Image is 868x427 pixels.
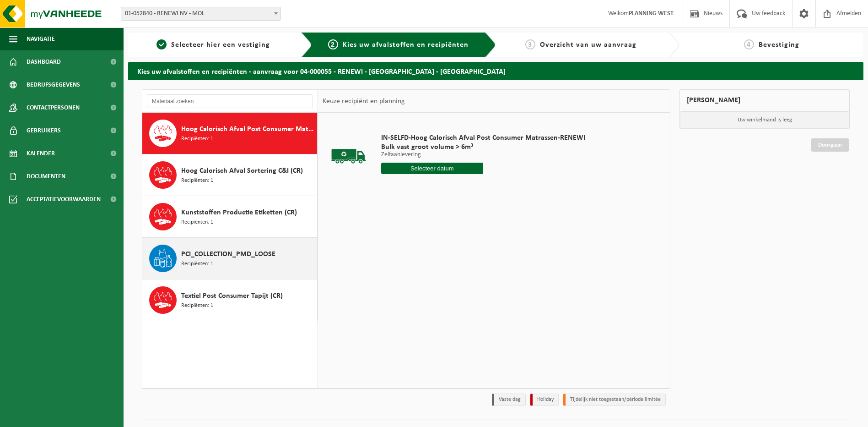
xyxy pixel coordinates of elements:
input: Materiaal zoeken [147,94,313,108]
span: Navigatie [27,27,55,50]
span: Contactpersonen [27,96,80,119]
li: Vaste dag [492,394,526,406]
button: Hoog Calorisch Afval Post Consumer Matrassen (CR) Recipiënten: 1 [142,113,318,154]
span: Hoog Calorisch Afval Post Consumer Matrassen (CR) [181,124,315,135]
h2: Kies uw afvalstoffen en recipiënten - aanvraag voor 04-000055 - RENEWI - [GEOGRAPHIC_DATA] - [GEO... [128,62,863,80]
strong: PLANNING WEST [629,10,674,17]
li: Tijdelijk niet toegestaan/période limitée [563,394,666,406]
span: 4 [744,39,754,49]
span: Overzicht van uw aanvraag [540,41,636,49]
span: Dashboard [27,50,61,73]
span: Recipiënten: 1 [181,218,213,227]
div: [PERSON_NAME] [679,89,850,111]
span: Recipiënten: 1 [181,176,213,185]
span: Bedrijfsgegevens [27,73,80,96]
span: 01-052840 - RENEWI NV - MOL [121,7,281,21]
span: 1 [156,39,167,49]
p: Uw winkelmand is leeg [680,111,849,129]
a: 1Selecteer hier een vestiging [133,39,294,50]
span: Documenten [27,165,65,188]
span: Kunststoffen Productie Etiketten (CR) [181,207,297,218]
span: Kies uw afvalstoffen en recipiënten [343,41,469,49]
a: Doorgaan [811,138,849,152]
div: Keuze recipiënt en planning [318,90,410,113]
span: Textiel Post Consumer Tapijt (CR) [181,290,283,301]
span: Recipiënten: 1 [181,260,213,268]
span: Gebruikers [27,119,61,142]
p: Zelfaanlevering [381,152,585,158]
span: PCI_COLLECTION_PMD_LOOSE [181,249,275,260]
li: Holiday [530,394,559,406]
span: Bevestiging [759,41,799,49]
span: 2 [328,39,338,49]
span: Kalender [27,142,55,165]
input: Selecteer datum [381,163,483,174]
button: PCI_COLLECTION_PMD_LOOSE Recipiënten: 1 [142,238,318,279]
span: 01-052840 - RENEWI NV - MOL [121,7,280,20]
span: Selecteer hier een vestiging [171,41,270,49]
span: Bulk vast groot volume > 6m³ [381,142,585,152]
button: Hoog Calorisch Afval Sortering C&I (CR) Recipiënten: 1 [142,154,318,196]
span: Acceptatievoorwaarden [27,188,101,211]
span: IN-SELFD-Hoog Calorisch Afval Post Consumer Matrassen-RENEWI [381,133,585,142]
span: Recipiënten: 1 [181,301,213,310]
button: Textiel Post Consumer Tapijt (CR) Recipiënten: 1 [142,279,318,321]
span: Recipiënten: 1 [181,135,213,143]
span: 3 [525,39,535,49]
button: Kunststoffen Productie Etiketten (CR) Recipiënten: 1 [142,196,318,238]
span: Hoog Calorisch Afval Sortering C&I (CR) [181,165,303,176]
